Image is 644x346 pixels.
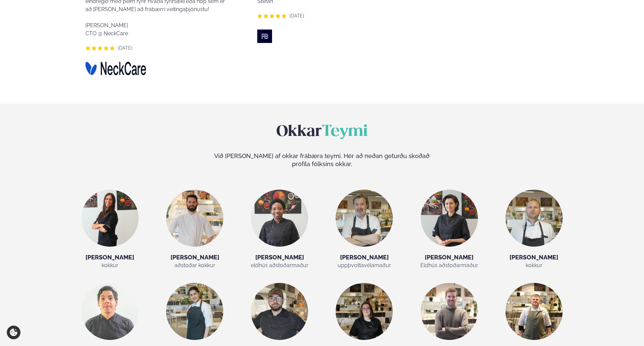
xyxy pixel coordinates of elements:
[421,283,478,340] img: image alt
[498,261,570,269] p: kokkur
[276,125,322,139] span: Okkar
[243,253,316,261] h5: [PERSON_NAME]
[81,283,139,340] img: image alt
[159,261,231,269] p: aðstoðar kokkur
[257,30,272,43] img: image alt
[243,261,316,269] p: eldhús aðstoðarmaður
[505,190,563,247] img: image alt
[85,62,146,75] img: image alt
[336,283,393,340] img: image alt
[421,190,478,247] img: image alt
[7,326,21,339] a: Cookie settings
[290,13,304,18] span: [DATE]
[336,190,393,247] img: image alt
[166,283,223,340] img: image alt
[322,125,368,139] span: Teymi
[251,190,308,247] img: image alt
[413,261,485,269] p: Eldhús aðstoðarmaður
[214,152,429,168] p: Við [PERSON_NAME] af okkar frábæra teymi. Hér að neðan geturðu skoðað prófíla fólksins okkar.
[159,253,231,261] h5: [PERSON_NAME]
[413,253,485,261] h5: [PERSON_NAME]
[118,45,132,51] span: [DATE]
[338,262,391,268] span: uppþvottavélamaður
[74,253,146,261] h5: [PERSON_NAME]
[505,283,563,340] img: image alt
[251,283,308,340] img: image alt
[166,190,223,247] img: image alt
[498,253,570,261] h5: [PERSON_NAME]
[328,253,401,261] h5: [PERSON_NAME]
[81,190,139,247] img: image alt
[74,261,146,269] p: kokkur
